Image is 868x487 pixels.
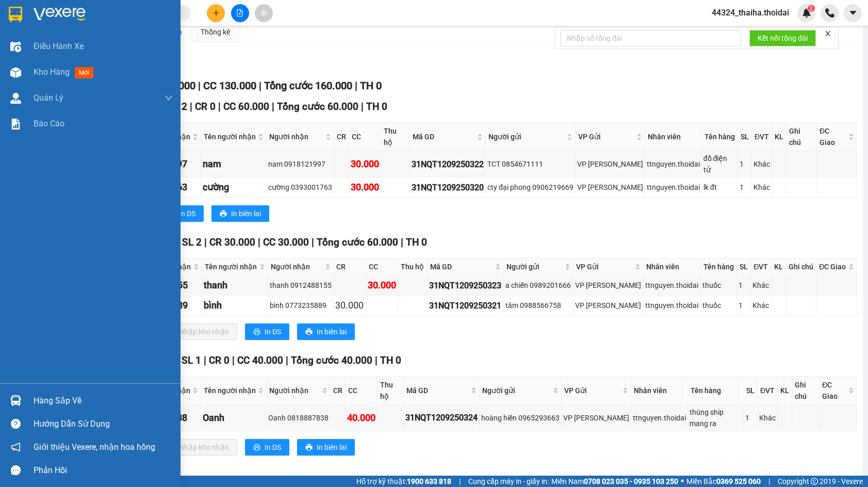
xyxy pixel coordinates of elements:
div: 31NQT1209250321 [429,299,502,312]
span: Tên người nhận [204,385,256,396]
span: printer [253,328,260,336]
div: hoàng hiền 0965293663 [481,412,560,424]
span: ĐC Giao [820,125,846,148]
div: Khác [754,182,770,193]
div: a chiến 0989201666 [505,280,571,291]
span: mới [75,67,93,78]
span: Mã GD [413,131,475,142]
div: 1 [740,182,750,193]
div: 1 [739,300,749,311]
td: VP Nguyễn Quốc Trị [576,151,645,177]
td: cường [201,177,267,198]
span: aim [260,9,267,17]
sup: 2 [808,5,815,12]
div: VP [PERSON_NAME] [563,412,629,424]
span: close [824,30,831,37]
div: ttnguyen.thoidai [645,300,699,311]
div: nam [203,157,265,171]
span: printer [305,444,313,452]
th: SL [744,377,758,405]
span: Cung cấp máy in - giấy in: [468,476,549,487]
span: | [232,354,235,366]
span: Giới thiệu Vexere, nhận hoa hồng [34,441,155,453]
th: Ghi chú [792,377,820,405]
div: ttnguyen.thoidai [647,182,700,193]
span: Tổng cước 60.000 [277,101,358,112]
strong: 0369 525 060 [716,477,761,485]
span: TH 0 [406,236,427,248]
span: CC 60.000 [223,101,269,112]
div: VP [PERSON_NAME] [577,182,643,193]
span: Kho hàng [34,67,70,77]
div: TCT 0854671111 [487,158,574,170]
span: | [190,101,192,112]
span: Mã GD [406,385,469,396]
span: | [204,236,207,248]
td: thanh [202,275,268,296]
div: 1 [740,158,750,170]
th: KL [772,123,787,151]
div: cty đại phong 0906219669 [487,182,574,193]
span: Người gửi [482,385,551,396]
span: Báo cáo [34,117,64,130]
td: VP Nguyễn Quốc Trị [574,296,644,316]
div: nam 0918121997 [268,158,332,170]
div: Khác [754,158,770,170]
img: warehouse-icon [10,395,21,406]
div: 31NQT1209250320 [412,181,484,194]
button: printerIn biên lai [211,205,269,222]
img: solution-icon [10,119,21,129]
span: Hỗ trợ kỹ thuật: [356,476,451,487]
span: 44324_thaiha.thoidai [703,6,797,19]
th: Ghi chú [786,258,816,275]
div: 31NQT1209250323 [429,279,502,292]
input: Nhập số tổng đài [561,30,741,46]
button: aim [255,4,273,22]
td: VP Nguyễn Quốc Trị [576,177,645,198]
img: logo-vxr [9,7,22,22]
div: 30.000 [351,157,379,171]
div: tâm 0988566758 [505,300,571,311]
div: ttnguyen.thoidai [645,280,699,291]
div: 1 [745,412,756,424]
img: warehouse-icon [10,93,21,104]
span: Miền Nam [551,476,678,487]
img: phone-icon [825,8,834,18]
span: Người gửi [488,131,565,142]
span: notification [11,442,21,452]
div: cường [203,180,265,194]
div: 31NQT1209250324 [405,411,478,424]
button: printerIn DS [245,323,289,340]
span: printer [305,328,313,336]
span: Quản Lý [34,91,63,104]
span: TH 0 [366,101,387,112]
span: Người nhận [269,131,323,142]
div: 30.000 [335,298,364,313]
span: In DS [265,442,281,453]
span: copyright [811,478,818,485]
td: 31NQT1209250323 [428,275,504,296]
div: Oanh [203,411,265,425]
span: | [401,236,403,248]
span: CC 40.000 [237,354,283,366]
div: thuốc [702,280,735,291]
div: 1 [739,280,749,291]
span: | [459,476,461,487]
div: Oanh 0818887838 [268,412,329,424]
div: VP [PERSON_NAME] [575,300,642,311]
strong: 0708 023 035 - 0935 103 250 [584,477,678,485]
th: Nhân viên [631,377,688,405]
th: CR [334,258,366,275]
div: Khác [759,412,776,424]
div: cường 0393001763 [268,182,332,193]
th: Tên hàng [701,258,738,275]
th: Ghi chú [787,123,817,151]
span: | [768,476,770,487]
span: In DS [265,326,281,337]
div: ttnguyen.thoidai [633,412,686,424]
span: Người nhận [271,261,323,272]
th: CR [331,377,346,405]
span: printer [253,444,260,452]
span: 2 [809,5,813,12]
span: Tổng cước 40.000 [291,354,372,366]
